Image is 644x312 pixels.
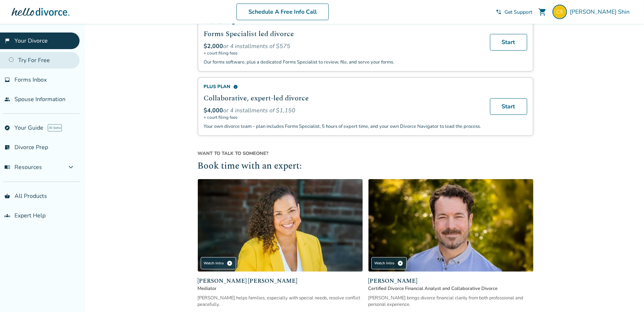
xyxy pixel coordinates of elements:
[198,160,533,173] h2: Book time with an expert:
[198,179,363,272] img: Claudia Brown Coulter
[4,164,10,170] span: menu_book
[4,77,10,83] span: inbox
[236,4,329,20] a: Schedule A Free Info Call
[204,42,481,50] div: or 4 installments of $575
[204,83,481,90] div: Plus Plan
[201,257,236,269] div: Watch Intro
[570,8,632,16] span: [PERSON_NAME] Shin
[198,295,363,308] div: [PERSON_NAME] helps families, especially with special needs, resolve conflict peacefully.
[234,84,238,89] span: info
[368,179,533,272] img: John Duffy
[368,285,533,292] span: Certified Divorce Financial Analyst and Collaborative Divorce
[204,123,481,130] p: Your own divorce team - plan includes Forms Specialist, 5 hours of expert time, and your own Divo...
[204,29,481,39] h2: Forms Specialist led divorce
[4,144,10,150] span: list_alt_check
[608,277,644,312] iframe: Chat Widget
[504,9,532,16] span: Get Support
[14,76,47,84] span: Forms Inbox
[4,213,10,218] span: groups
[398,260,404,266] span: play_circle
[553,5,567,19] img: cheryn.shin@hellodivorce.com
[490,34,527,51] a: Start
[204,50,481,56] span: + court filing fees
[204,107,223,114] span: $4,000
[198,150,533,157] span: Want to talk to someone?
[368,277,533,285] span: [PERSON_NAME]
[198,285,363,292] span: Mediator
[204,59,481,65] p: Our forms software, plus a dedicated Forms Specialist to review, file, and serve your forms.
[496,9,532,16] a: phone_in_talkGet Support
[204,107,481,114] div: or 4 installments of $1,150
[496,9,502,15] span: phone_in_talk
[198,277,363,285] span: [PERSON_NAME] [PERSON_NAME]
[4,193,10,199] span: shopping_basket
[371,257,407,269] div: Watch Intro
[4,38,10,44] span: flag_2
[48,124,62,131] span: AI beta
[490,98,527,115] a: Start
[204,93,481,104] h2: Collaborative, expert-led divorce
[538,8,547,16] span: shopping_cart
[67,163,75,172] span: expand_more
[204,42,223,50] span: $2,000
[368,295,533,308] div: [PERSON_NAME] brings divorce financial clarity from both professional and personal experience.
[4,163,42,171] span: Resources
[4,125,10,131] span: explore
[4,96,10,102] span: people
[204,114,481,120] span: + court filing fees
[227,260,233,266] span: play_circle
